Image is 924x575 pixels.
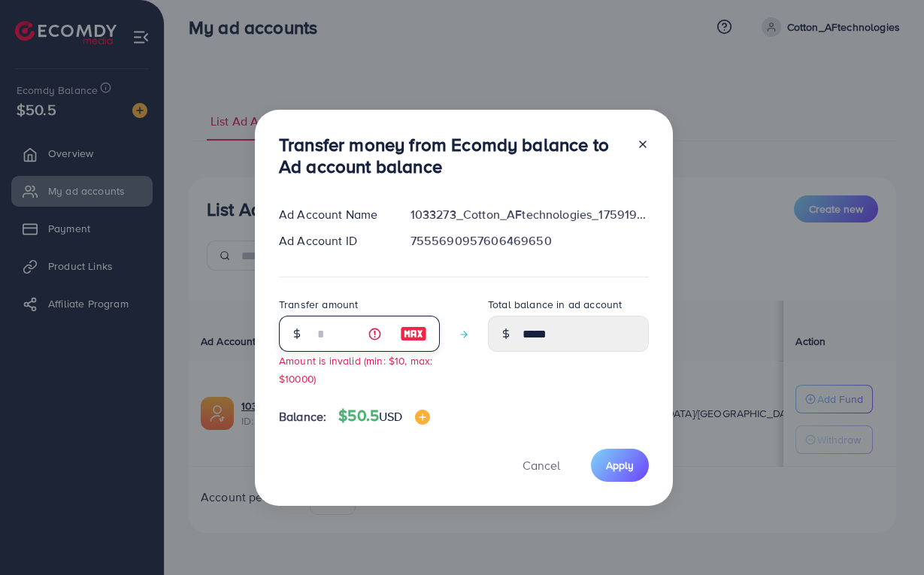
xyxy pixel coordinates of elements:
h3: Transfer money from Ecomdy balance to Ad account balance [279,134,625,177]
small: Amount is invalid (min: $10, max: $10000) [279,353,432,385]
iframe: Chat [860,507,913,564]
div: Ad Account Name [267,206,398,223]
span: USD [379,408,402,425]
span: Apply [606,458,634,473]
span: Cancel [523,457,560,474]
button: Apply [591,449,649,481]
label: Total balance in ad account [488,297,622,312]
label: Transfer amount [279,297,358,312]
div: Ad Account ID [267,232,398,250]
img: image [400,325,427,343]
img: image [415,410,430,425]
div: 1033273_Cotton_AFtechnologies_1759196451869 [398,206,661,223]
button: Cancel [504,449,579,481]
div: 7555690957606469650 [398,232,661,250]
h4: $50.5 [338,407,429,425]
span: Balance: [279,408,326,425]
